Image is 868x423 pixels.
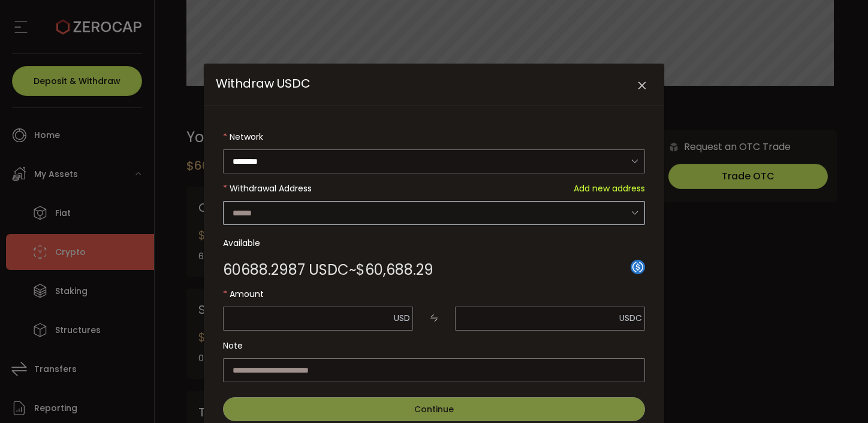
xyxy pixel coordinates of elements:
span: Withdrawal Address [230,182,312,194]
label: Amount [223,282,645,306]
span: USD [394,312,410,324]
button: Continue [223,397,645,421]
span: Withdraw USDC [216,75,311,92]
button: Close [631,76,652,97]
span: 60688.2987 USDC [223,263,349,277]
div: ~ [223,263,433,277]
span: $60,688.29 [356,263,433,277]
span: USDC [619,312,642,324]
label: Network [223,125,645,149]
span: Continue [414,403,454,415]
label: Note [223,334,645,358]
iframe: Chat Widget [808,365,868,423]
label: Available [223,231,645,255]
span: Add new address [574,176,645,200]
